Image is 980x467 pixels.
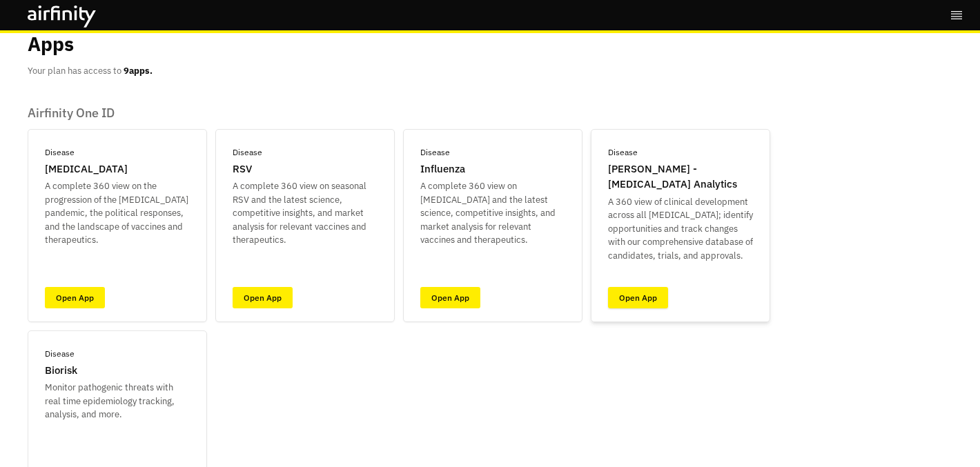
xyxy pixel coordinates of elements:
[608,146,638,159] p: Disease
[420,146,450,159] p: Disease
[45,363,77,379] p: Biorisk
[45,146,75,159] p: Disease
[420,161,465,177] p: Influenza
[45,348,75,360] p: Disease
[28,106,952,121] p: Airfinity One ID
[420,179,565,247] p: A complete 360 view on [MEDICAL_DATA] and the latest science, competitive insights, and market an...
[45,381,190,421] p: Monitor pathogenic threats with real time epidemiology tracking, analysis, and more.
[233,161,252,177] p: RSV
[233,179,378,247] p: A complete 360 view on seasonal RSV and the latest science, competitive insights, and market anal...
[608,195,753,263] p: A 360 view of clinical development across all [MEDICAL_DATA]; identify opportunities and track ch...
[124,65,153,77] b: 9 apps.
[233,287,293,308] a: Open App
[28,30,74,59] p: Apps
[45,287,105,308] a: Open App
[45,179,190,247] p: A complete 360 view on the progression of the [MEDICAL_DATA] pandemic, the political responses, a...
[608,287,668,308] a: Open App
[233,146,262,159] p: Disease
[45,161,128,177] p: [MEDICAL_DATA]
[420,287,480,308] a: Open App
[608,161,753,192] p: [PERSON_NAME] - [MEDICAL_DATA] Analytics
[28,64,153,78] p: Your plan has access to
